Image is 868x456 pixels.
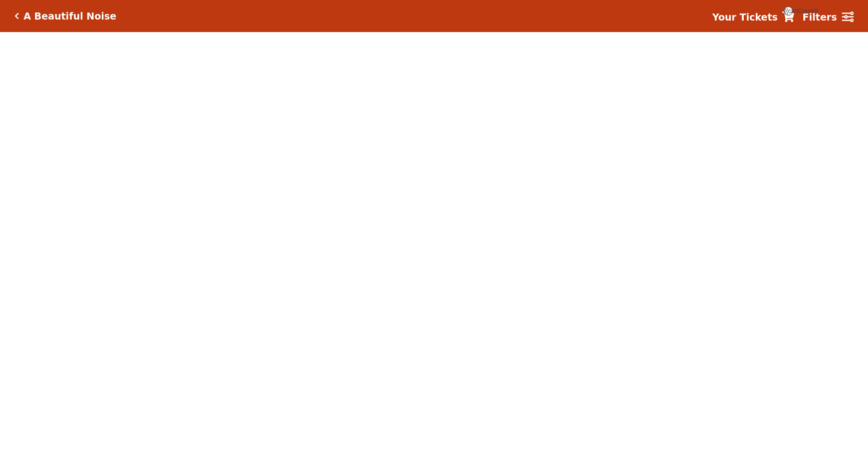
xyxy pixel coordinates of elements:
[802,10,853,25] a: Filters
[24,11,116,22] h5: A Beautiful Noise
[784,7,793,16] span: {{cartCount}}
[802,12,837,23] strong: Filters
[712,10,794,25] a: Your Tickets {{cartCount}}
[712,12,778,23] strong: Your Tickets
[15,13,19,20] a: Click here to go back to filters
